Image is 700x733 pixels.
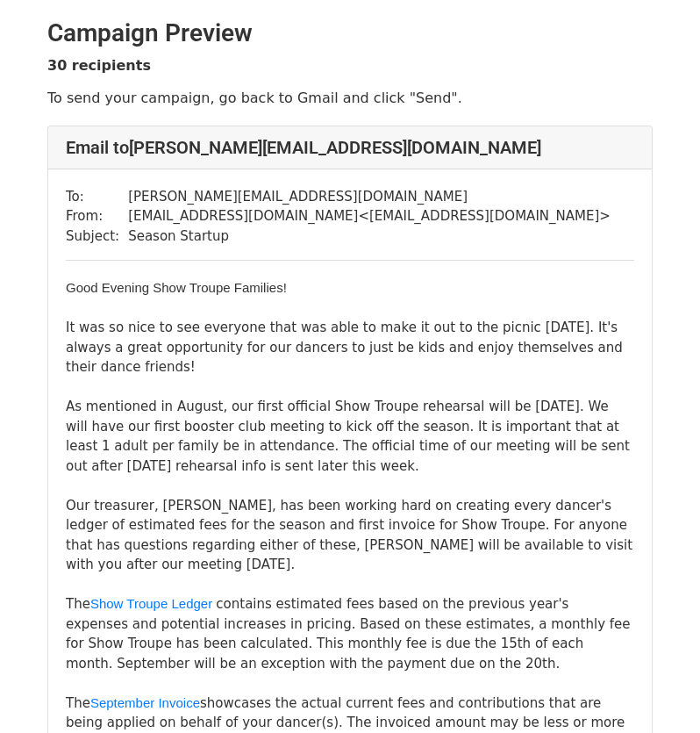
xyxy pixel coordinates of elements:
[66,278,634,298] div: ​
[66,187,128,207] td: To:
[90,596,216,611] span: ​
[90,596,212,611] a: Show Troupe Ledger
[128,187,611,207] td: [PERSON_NAME][EMAIL_ADDRESS][DOMAIN_NAME]
[66,496,634,575] div: Our treasurer, [PERSON_NAME], has been working hard on creating every dancer's ledger of estimate...
[128,206,611,226] td: [EMAIL_ADDRESS][DOMAIN_NAME] < [EMAIL_ADDRESS][DOMAIN_NAME] >
[47,18,653,48] h2: Campaign Preview
[66,318,634,377] div: It was so nice to see everyone that was able to make it out to the picnic [DATE]. It's always a g...
[47,89,653,107] p: To send your campaign, go back to Gmail and click "Send".
[128,226,611,247] td: Season Startup
[47,57,151,74] strong: 30 recipients
[66,226,128,247] td: Subject:
[90,695,200,710] a: September Invoice
[66,397,634,476] div: As mentioned in August, our first official Show Troupe rehearsal will be [DATE]. We will have our...
[66,280,287,295] span: Good Evening Show Troupe Families!
[66,594,634,673] div: The contains estimated fees based on the previous year's expenses and potential increases in pric...
[66,137,634,158] h4: Email to [PERSON_NAME][EMAIL_ADDRESS][DOMAIN_NAME]
[66,206,128,226] td: From:
[90,695,200,710] span: ​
